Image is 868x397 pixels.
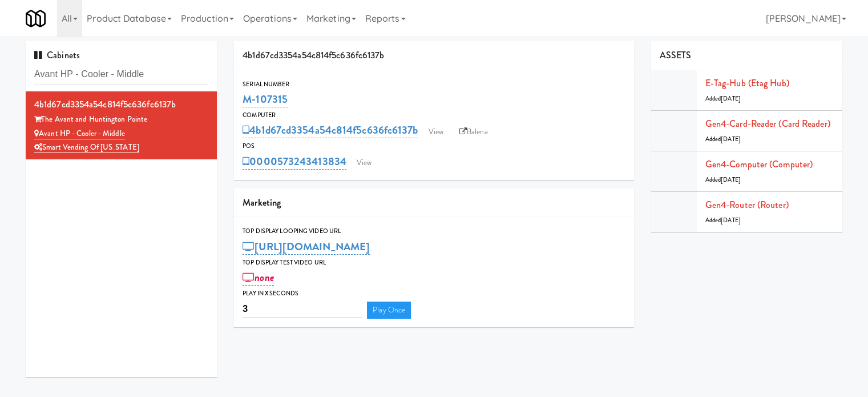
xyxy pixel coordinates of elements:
a: 0000573243413834 [243,154,346,170]
span: ASSETS [660,49,692,62]
li: 4b1d67cd3354a54c814f5c636fc6137bThe Avant and Huntington Pointe Avant HP - Cooler - MiddleSmart V... [26,91,217,159]
div: Top Display Test Video Url [243,257,625,268]
a: none [243,270,274,286]
span: [DATE] [721,175,741,184]
div: 4b1d67cd3354a54c814f5c636fc6137b [34,96,208,113]
a: Avant HP - Cooler - Middle [34,128,125,139]
div: Top Display Looping Video Url [243,226,625,237]
div: Play in X seconds [243,288,625,299]
a: View [423,123,449,141]
a: Gen4-router (Router) [705,198,789,211]
span: Added [705,175,741,184]
a: M-107315 [243,91,288,107]
span: Added [705,216,741,224]
a: Balena [454,123,494,141]
a: E-tag-hub (Etag Hub) [705,77,789,90]
div: Computer [243,110,625,121]
a: Gen4-card-reader (Card Reader) [705,117,830,130]
a: Smart Vending of [US_STATE] [34,142,139,153]
span: [DATE] [721,94,741,103]
a: Gen4-computer (Computer) [705,158,813,171]
span: Added [705,135,741,143]
span: [DATE] [721,135,741,143]
div: The Avant and Huntington Pointe [34,113,208,127]
img: Micromart [26,9,46,29]
div: POS [243,141,625,152]
a: View [351,154,377,171]
a: Play Once [367,302,411,319]
span: [DATE] [721,216,741,224]
span: Marketing [243,196,281,209]
div: 4b1d67cd3354a54c814f5c636fc6137b [234,41,634,70]
a: [URL][DOMAIN_NAME] [243,239,370,255]
div: Serial Number [243,79,625,90]
span: Added [705,94,741,103]
input: Search cabinets [34,64,208,85]
span: Cabinets [34,49,80,62]
a: 4b1d67cd3354a54c814f5c636fc6137b [243,122,418,138]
